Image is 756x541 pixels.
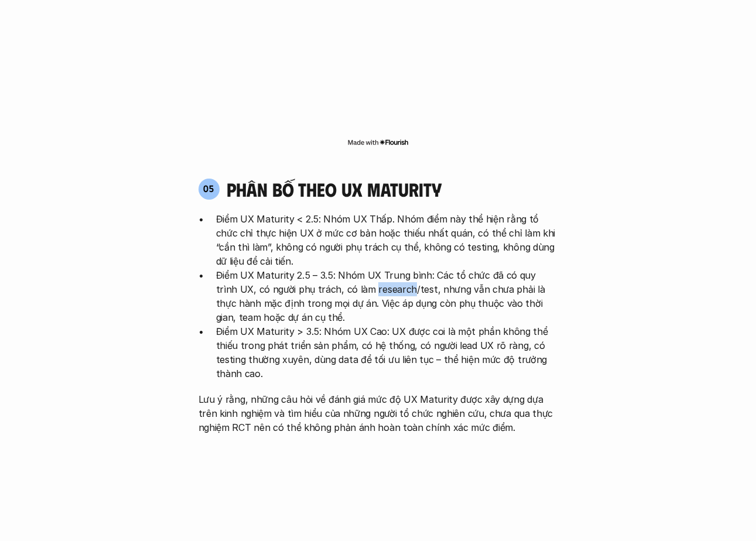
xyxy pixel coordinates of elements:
[347,138,409,147] img: Made with Flourish
[227,178,442,200] h4: phân bố theo ux maturity
[203,184,214,193] p: 05
[216,268,558,324] p: Điểm UX Maturity 2.5 – 3.5: Nhóm UX Trung bình: Các tổ chức đã có quy trình UX, có người phụ trác...
[216,212,558,268] p: Điểm UX Maturity < 2.5: Nhóm UX Thấp. Nhóm điểm này thể hiện rằng tổ chức chỉ thực hiện UX ở mức ...
[216,324,558,381] p: Điểm UX Maturity > 3.5: Nhóm UX Cao: UX được coi là một phần không thể thiếu trong phát triển sản...
[199,392,558,434] p: Lưu ý rằng, những câu hỏi về đánh giá mức độ UX Maturity được xây dựng dựa trên kinh nghiệm và tì...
